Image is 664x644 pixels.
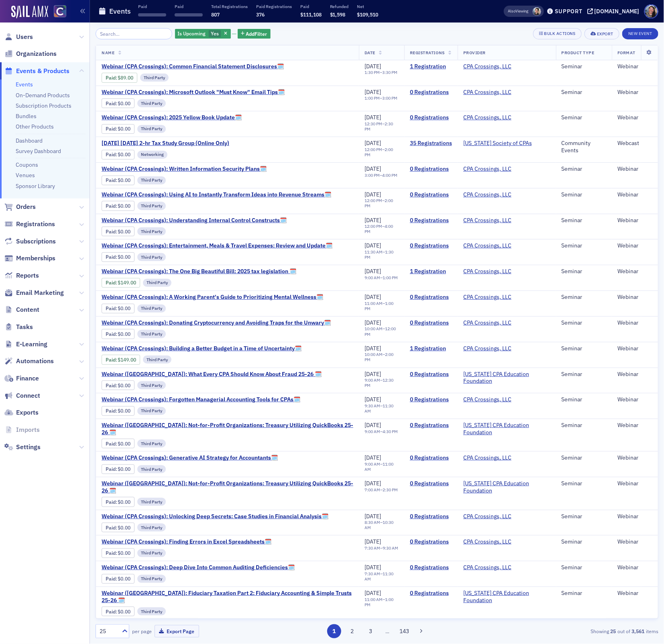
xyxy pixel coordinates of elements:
span: $0.00 [118,203,131,209]
time: 12:00 PM [365,198,382,203]
span: Email Marketing [16,288,64,297]
a: [US_STATE] CPA Education Foundation [463,422,550,436]
a: [US_STATE] CPA Education Foundation [463,480,550,494]
a: Paid [106,382,116,388]
a: [US_STATE] Society of CPAs [463,140,532,147]
span: Webinar (CPA Crossings): Finding Errors in Excel Spreadsheets🗓️ [102,538,271,546]
a: Webinar (CPA Crossings): The One Big Beautiful Bill: 2025 tax legislation 🗓️ [102,268,296,275]
span: Webinar (CPA Crossings): Generative AI Strategy for Accountants🗓️ [102,454,278,462]
div: Webinar [617,89,652,96]
span: Webinar (CPA Crossings): A Working Parent's Guide to Prioritizing Mental Wellness🗓️ [102,294,323,301]
a: Webinar (CPA Crossings): Unlocking Deep Secrets: Case Studies in Financial Analysis🗓️ [102,513,328,520]
span: CPA Crossings, LLC [463,217,514,224]
span: Add Filter [246,30,267,37]
time: 4:00 PM [365,223,393,234]
span: Format [617,50,635,55]
time: 4:00 PM [382,172,397,178]
a: Automations [4,357,54,366]
a: 0 Registrations [410,480,452,487]
a: Webinar ([GEOGRAPHIC_DATA]): Not-for-Profit Organizations: Treasury Utilizing QuickBooks 25-26 🗓 [102,480,353,494]
a: Organizations [4,49,57,58]
span: ‌ [175,13,203,16]
a: 1 Registration [410,268,452,275]
span: [DATE] [365,242,381,249]
p: Paid Registrations [256,4,292,9]
span: Product Type [562,50,595,55]
a: Paid [106,408,116,414]
a: 1 Registration [410,63,452,70]
div: Webinar [617,63,652,70]
span: Provider [463,50,486,55]
div: Support [555,8,583,15]
span: Date [365,50,375,55]
div: Seminar [562,217,607,224]
a: [US_STATE] CPA Education Foundation [463,590,550,604]
a: Imports [4,425,40,434]
a: CPA Crossings, LLC [463,114,511,121]
span: ‌ [138,13,166,16]
span: CPA Crossings, LLC [463,63,514,70]
a: CPA Crossings, LLC [463,242,511,249]
span: $0.00 [118,100,131,106]
a: Webinar (CPA Crossings): Understanding Internal Control Constructs🗓️ [102,217,287,224]
a: Webinar (CPA Crossings): Written Information Security Plans🗓️ [102,166,267,173]
div: – [365,70,397,75]
div: – [365,198,399,209]
span: [DATE] [365,217,381,224]
a: Bundles [16,112,37,120]
span: Yes [211,30,219,37]
span: Users [16,33,33,41]
span: Webinar (CPA Crossings): Microsoft Outlook "Must Know" Email Tips🗓️ [102,89,285,96]
span: Connect [16,391,40,400]
span: $0.00 [118,254,131,260]
div: – [365,121,399,132]
time: 1:30 PM [365,70,380,75]
div: Yes [175,29,231,39]
span: Content [16,305,39,314]
span: $1,598 [330,11,346,18]
span: [DATE] [365,191,381,198]
a: Exports [4,408,39,417]
span: $149.00 [118,280,136,286]
a: 0 Registrations [410,564,452,571]
div: Third Party [143,279,171,287]
span: CPA Crossings, LLC [463,191,514,198]
span: Automations [16,357,54,366]
time: 3:30 PM [382,70,397,75]
div: Seminar [562,242,607,249]
span: Webinar (CPA Crossings): Deep Dive Into Common Auditing Deficiencies🗓️ [102,564,295,571]
a: 0 Registrations [410,242,452,249]
span: Imports [16,425,40,434]
a: Connect [4,391,40,400]
span: [DATE] [365,63,381,70]
a: Webinar (CPA Crossings): Using AI to Instantly Transform Ideas into Revenue Streams🗓️ [102,191,331,198]
a: 35 Registrations [410,140,452,147]
span: Is Upcoming [178,30,206,37]
a: Paid [106,177,116,183]
a: Paid [106,499,116,505]
span: Pamela Galey-Coleman [533,7,541,16]
div: – [365,224,399,234]
a: Webinar ([GEOGRAPHIC_DATA]): Fiduciary Taxation Part 2: Fiduciary Accounting & Simple Trusts 25-26 🗓 [102,590,353,604]
a: Users [4,33,33,41]
a: On-Demand Products [16,92,70,99]
a: Paid [106,203,116,209]
a: 0 Registrations [410,89,452,96]
a: Paid [106,550,116,556]
span: Webinar (CA): Not-for-Profit Organizations: Treasury Utilizing QuickBooks 25-26 🗓 [102,480,353,494]
div: Paid: 0 - $0 [102,124,134,134]
span: $0.00 [118,126,131,132]
div: Webinar [617,242,652,249]
button: 143 [397,624,411,638]
span: Webinar (CA): What Every CPA Should Know About Fraud 25-26 🗓 [102,371,322,378]
span: : [106,151,118,157]
div: Third Party [137,202,166,210]
img: SailAMX [11,6,48,18]
a: Email Marketing [4,288,64,297]
div: Third Party [137,176,166,184]
div: Paid: 0 - $0 [102,201,134,211]
a: CPA Crossings, LLC [463,454,511,462]
input: Search… [96,28,172,39]
img: SailAMX [54,5,66,18]
span: Name [102,50,114,55]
